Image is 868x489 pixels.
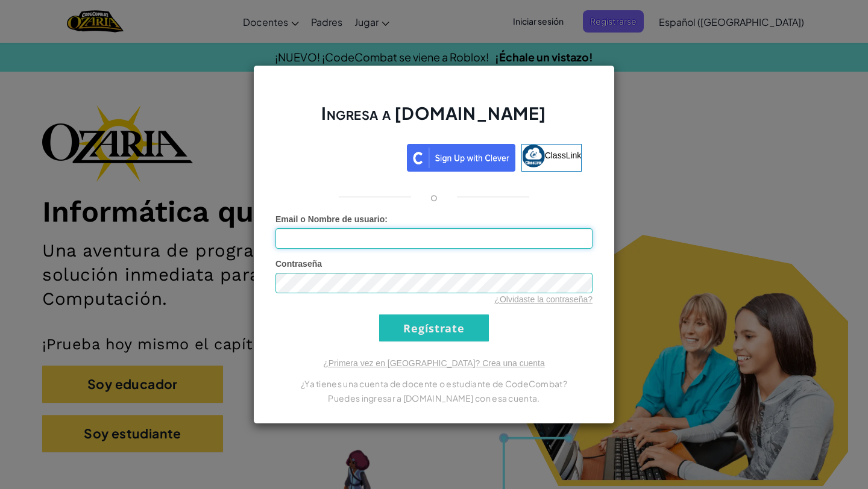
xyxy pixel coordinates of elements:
[407,144,515,172] img: clever_sso_button@2x.png
[545,151,582,160] span: ClassLink
[494,294,593,304] a: ¿Olvidaste la contraseña?
[379,314,489,341] input: Regístrate
[522,145,545,167] img: classlink-logo-small.png
[323,358,545,368] a: ¿Primera vez en [GEOGRAPHIC_DATA]? Crea una cuenta
[275,214,385,224] span: Email o Nombre de usuario
[280,143,407,169] iframe: Botón de Acceder con Google
[275,376,593,391] p: ¿Ya tienes una cuenta de docente o estudiante de CodeCombat?
[275,391,593,405] p: Puedes ingresar a [DOMAIN_NAME] con esa cuenta.
[275,102,593,137] h2: Ingresa a [DOMAIN_NAME]
[430,190,438,204] p: o
[275,213,388,225] label: :
[275,259,322,269] span: Contraseña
